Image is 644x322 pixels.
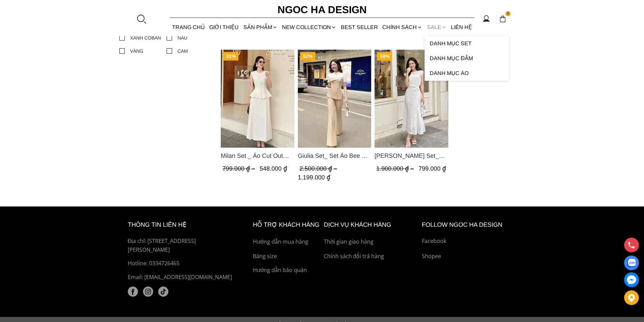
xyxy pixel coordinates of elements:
[253,252,320,261] a: Bảng size
[425,18,449,36] a: SALE
[324,220,419,230] h6: Dịch vụ khách hàng
[128,237,237,254] p: Địa chỉ: [STREET_ADDRESS][PERSON_NAME]
[419,165,446,172] span: 799.000 ₫
[297,151,371,160] span: Giulia Set_ Set Áo Bee Mix Cổ Trắng Đính Cúc Quần Loe BQ014
[221,151,294,160] span: Milan Set _ Áo Cut Out Tùng Không Tay Kết Hợp Chân Váy Xếp Ly A1080+CV139
[375,50,448,148] img: Isabella Set_ Bộ Ren Áo Sơ Mi Vai Chờm Chân Váy Đuôi Cá Màu Trắng BJ139
[280,18,338,36] a: NEW COLLECTION
[158,287,168,297] a: tiktok
[324,252,419,261] a: Chính sách đổi trả hàng
[449,18,474,36] a: LIÊN HỆ
[241,18,280,36] div: SẢN PHẨM
[222,165,257,172] span: 799.000 ₫
[253,266,320,275] a: Hướng dẫn bảo quản
[177,47,188,55] div: CAM
[324,238,419,246] a: Thời gian giao hàng
[499,15,506,23] img: img-CART-ICON-ksit0nf1
[376,165,415,172] span: 1.900.000 ₫
[297,50,371,148] img: Giulia Set_ Set Áo Bee Mix Cổ Trắng Đính Cúc Quần Loe BQ014
[422,252,517,261] a: Shopee
[271,2,373,18] a: Ngoc Ha Design
[221,50,294,148] img: Milan Set _ Áo Cut Out Tùng Không Tay Kết Hợp Chân Váy Xếp Ly A1080+CV139
[422,220,517,230] h6: Follow ngoc ha Design
[425,51,509,66] a: Danh Mục Đầm
[143,287,153,297] img: instagram
[380,18,425,36] div: Chính sách
[221,151,294,160] a: Link to Milan Set _ Áo Cut Out Tùng Không Tay Kết Hợp Chân Váy Xếp Ly A1080+CV139
[130,34,161,42] div: XANH COBAN
[221,50,294,148] a: Product image - Milan Set _ Áo Cut Out Tùng Không Tay Kết Hợp Chân Váy Xếp Ly A1080+CV139
[128,287,138,297] a: facebook (1)
[422,237,517,246] a: Facebook
[128,273,237,282] p: Email: [EMAIL_ADDRESS][DOMAIN_NAME]
[177,34,187,42] div: NÂU
[297,174,330,181] span: 1.199.000 ₫
[425,66,509,81] a: Danh Mục Áo
[260,165,287,172] span: 548.000 ₫
[425,36,509,51] a: Danh Mục Set
[375,50,448,148] a: Product image - Isabella Set_ Bộ Ren Áo Sơ Mi Vai Chờm Chân Váy Đuôi Cá Màu Trắng BJ139
[297,151,371,160] a: Link to Giulia Set_ Set Áo Bee Mix Cổ Trắng Đính Cúc Quần Loe BQ014
[207,18,241,36] a: GIỚI THIỆU
[624,255,639,270] a: Display image
[297,50,371,148] a: Product image - Giulia Set_ Set Áo Bee Mix Cổ Trắng Đính Cúc Quần Loe BQ014
[624,272,639,287] a: messenger
[128,259,237,268] a: Hotline: 0334726465
[299,165,338,172] span: 2.500.000 ₫
[505,11,511,17] span: 0
[170,18,207,36] a: TRANG CHỦ
[627,259,636,267] img: Display image
[253,220,320,230] h6: hỗ trợ khách hàng
[375,151,448,160] span: [PERSON_NAME] Set_ Bộ Ren Áo Sơ Mi Vai Chờm Chân Váy Đuôi Cá Màu Trắng BJ139
[128,220,237,230] h6: thông tin liên hệ
[130,47,143,55] div: VÀNG
[375,151,448,160] a: Link to Isabella Set_ Bộ Ren Áo Sơ Mi Vai Chờm Chân Váy Đuôi Cá Màu Trắng BJ139
[253,238,320,246] a: Hướng dẫn mua hàng
[339,18,380,36] a: BEST SELLER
